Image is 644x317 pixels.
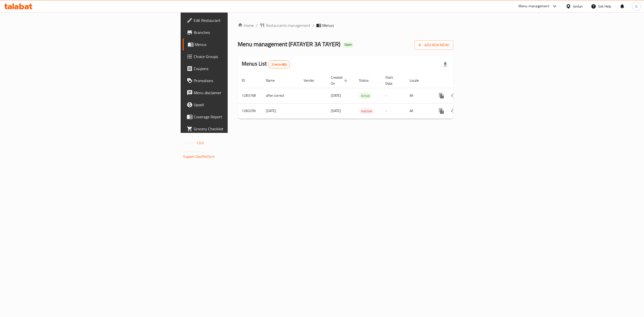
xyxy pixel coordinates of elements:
[312,22,314,28] li: /
[183,123,288,135] a: Grocery Checklist
[183,14,288,26] a: Edit Restaurant
[195,41,284,47] span: Menus
[194,17,284,23] span: Edit Restaurant
[635,4,637,9] span: G
[183,26,288,38] a: Branches
[431,73,488,88] th: Actions
[331,74,349,86] span: Created On
[435,105,448,117] button: more
[183,99,288,111] a: Upsell
[381,103,406,119] td: -
[359,93,372,99] span: Active
[183,111,288,123] a: Coverage Report
[183,140,195,146] span: Version:
[238,22,453,28] nav: breadcrumb
[381,88,406,103] td: -
[196,140,204,146] span: 1.0.0
[194,114,284,120] span: Coverage Report
[331,92,341,99] span: [DATE]
[183,153,215,160] a: Support.OpsPlatform
[573,4,583,9] div: Jordan
[268,60,290,68] div: Total records count
[268,62,290,67] span: 2 record(s)
[183,50,288,63] a: Choice Groups
[183,63,288,75] a: Coupons
[410,77,425,83] span: Locale
[304,77,321,83] span: Vendor
[359,77,375,83] span: Status
[194,29,284,35] span: Branches
[238,73,488,119] table: enhanced table
[359,108,374,114] span: Inactive
[194,54,284,60] span: Choice Groups
[435,90,448,102] button: more
[242,60,290,68] h2: Menus List
[183,87,288,99] a: Menu disclaimer
[194,66,284,72] span: Coupons
[238,38,340,50] span: Menu management ( FATAYER 3A TAYER )
[194,102,284,108] span: Upsell
[183,75,288,87] a: Promotions
[418,42,449,48] span: Add New Menu
[406,103,431,119] td: All
[266,77,281,83] span: Name
[194,90,284,96] span: Menu disclaimer
[242,77,251,83] span: ID
[414,40,453,50] button: Add New Menu
[183,38,288,50] a: Menus
[194,78,284,84] span: Promotions
[385,74,399,86] span: Start Date
[331,108,341,114] span: [DATE]
[194,126,284,132] span: Grocery Checklist
[342,42,354,48] div: Open
[439,58,451,70] div: Export file
[342,42,354,47] span: Open
[448,105,460,117] button: Change Status
[518,3,549,9] div: Menu-management
[322,22,334,28] span: Menus
[406,88,431,103] td: All
[448,90,460,102] button: Change Status
[183,148,206,155] span: Get support on:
